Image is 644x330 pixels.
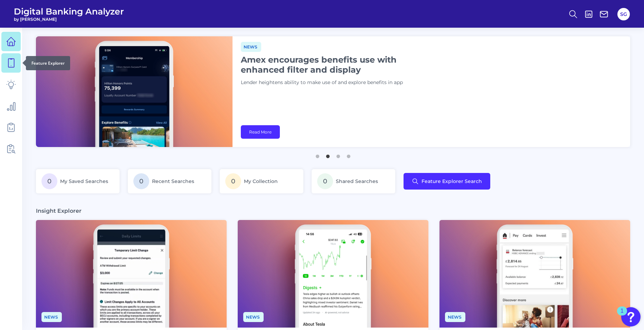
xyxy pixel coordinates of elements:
[128,169,211,193] a: 0Recent Searches
[314,151,321,158] button: 1
[243,313,264,320] a: News
[617,8,630,20] button: SG
[41,313,62,320] a: News
[336,178,378,184] span: Shared Searches
[133,173,149,189] span: 0
[243,312,264,322] span: News
[41,312,62,322] span: News
[317,173,333,189] span: 0
[241,43,261,50] a: News
[404,173,490,190] button: Feature Explorer Search
[60,178,108,184] span: My Saved Searches
[14,17,124,22] span: by [PERSON_NAME]
[238,220,428,328] img: News - Phone (1).png
[345,151,352,158] button: 4
[244,178,278,184] span: My Collection
[36,36,233,147] img: bannerImg
[36,220,227,328] img: News - Phone (2).png
[312,169,395,193] a: 0Shared Searches
[621,311,624,320] div: 1
[41,173,57,189] span: 0
[241,125,280,139] a: Read More
[445,313,465,320] a: News
[445,312,465,322] span: News
[439,220,630,328] img: News - Phone.png
[241,55,414,75] h1: Amex encourages benefits use with enhanced filter and display
[152,178,194,184] span: Recent Searches
[241,42,261,52] span: News
[241,79,414,86] p: Lender heightens ability to make use of and explore benefits in app
[324,151,331,158] button: 2
[220,169,303,193] a: 0My Collection
[36,207,82,214] h3: Insight Explorer
[225,173,241,189] span: 0
[621,307,641,327] button: Open Resource Center, 1 new notification
[36,169,120,193] a: 0My Saved Searches
[335,151,342,158] button: 3
[422,178,482,184] span: Feature Explorer Search
[26,56,70,70] div: Feature Explorer
[14,6,124,17] span: Digital Banking Analyzer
